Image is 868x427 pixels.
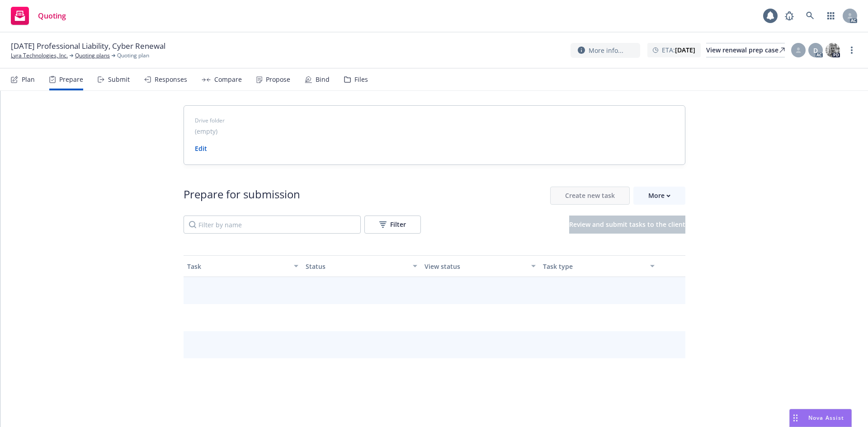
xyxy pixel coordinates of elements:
[38,12,66,19] span: Quoting
[22,76,35,83] div: Plan
[846,45,857,56] a: more
[306,262,407,271] div: Status
[706,43,785,57] div: View renewal prep case
[364,216,421,234] button: Filter
[801,7,819,25] a: Search
[589,46,623,55] span: More info...
[633,187,685,205] button: More
[543,262,645,271] div: Task type
[675,46,695,54] strong: [DATE]
[550,187,630,205] button: Create new task
[7,3,70,28] a: Quoting
[569,220,685,229] span: Review and submit tasks to the client
[117,52,149,60] span: Quoting plan
[316,76,330,83] div: Bind
[184,187,300,205] div: Prepare for submission
[195,117,674,125] span: Drive folder
[195,144,207,153] a: Edit
[266,76,290,83] div: Propose
[11,41,165,52] span: [DATE] Professional Liability, Cyber Renewal
[425,262,526,271] div: View status
[11,52,68,60] a: Lyra Technologies, Inc.
[184,216,361,234] input: Filter by name
[187,262,289,271] div: Task
[813,46,818,55] span: D
[571,43,640,58] button: More info...
[354,76,368,83] div: Files
[565,191,615,200] span: Create new task
[75,52,110,60] a: Quoting plans
[780,7,798,25] a: Report a Bug
[822,7,840,25] a: Switch app
[108,76,130,83] div: Submit
[662,45,695,55] span: ETA :
[155,76,187,83] div: Responses
[302,255,421,277] button: Status
[790,409,801,427] div: Drag to move
[648,187,670,204] div: More
[379,216,406,233] div: Filter
[808,414,844,422] span: Nova Assist
[569,216,685,234] button: Review and submit tasks to the client
[826,43,840,57] img: photo
[421,255,540,277] button: View status
[184,255,302,277] button: Task
[789,409,852,427] button: Nova Assist
[706,43,785,57] a: View renewal prep case
[214,76,242,83] div: Compare
[59,76,83,83] div: Prepare
[195,127,217,136] span: (empty)
[539,255,658,277] button: Task type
